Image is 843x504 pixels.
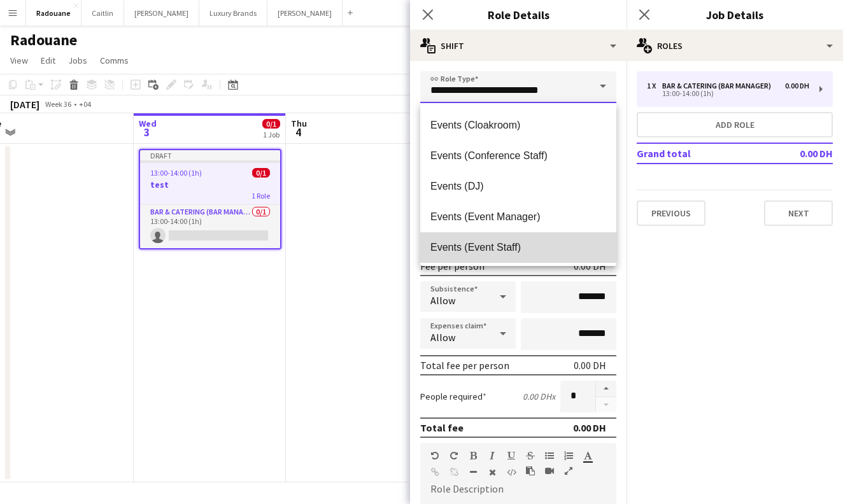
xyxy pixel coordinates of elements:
span: Events (Event Manager) [430,211,606,223]
span: Thu [291,118,307,129]
h3: Job Details [627,6,843,23]
a: Jobs [63,52,92,69]
div: 1 x [647,81,662,90]
div: Shift [410,31,627,61]
button: Text Color [583,451,592,461]
span: Comms [100,55,129,66]
button: [PERSON_NAME] [267,1,343,25]
div: Total fee [420,421,464,434]
button: [PERSON_NAME] [124,1,199,25]
button: Fullscreen [564,466,573,476]
span: 3 [137,125,157,139]
label: People required [420,391,486,402]
button: Insert video [545,466,554,476]
a: Edit [36,52,60,69]
button: Increase [596,381,616,397]
button: Bold [469,451,478,461]
span: Allow [430,294,455,307]
button: Previous [637,200,705,226]
div: 0.00 DH [574,359,606,372]
div: [DATE] [10,98,39,111]
button: Ordered List [564,451,573,461]
span: Week 36 [42,99,74,109]
app-card-role: Bar & Catering (Bar Manager)0/113:00-14:00 (1h) [140,205,280,248]
span: Events (Conference Staff) [430,150,606,162]
button: Next [764,200,833,226]
button: Paste as plain text [526,466,535,476]
div: Bar & Catering (Bar Manager) [662,81,776,90]
div: 0.00 DH x [523,391,555,402]
div: Draft [140,150,280,160]
button: Italic [488,451,497,461]
div: Fee per person [420,260,485,272]
button: HTML Code [507,467,516,477]
span: Jobs [68,55,87,66]
span: 0/1 [252,168,270,178]
button: Strikethrough [526,451,535,461]
button: Luxury Brands [199,1,267,25]
button: Underline [507,451,516,461]
button: Radouane [26,1,81,25]
span: Edit [41,55,55,66]
td: 0.00 DH [758,143,833,164]
div: Roles [627,31,843,61]
span: Events (Event Staff) [430,241,606,253]
span: Wed [139,118,157,129]
h3: Role Details [410,6,627,23]
span: Events (Cloakroom) [430,119,606,131]
span: 1 Role [251,191,270,200]
div: 0.00 DH [573,421,606,434]
span: Allow [430,331,455,344]
h1: Radouane [10,31,77,50]
span: 0/1 [262,119,280,129]
button: Undo [430,451,439,461]
span: Events (DJ) [430,180,606,192]
h3: test [140,179,280,190]
div: +04 [79,99,91,109]
td: Grand total [637,143,758,164]
span: View [10,55,28,66]
button: Add role [637,112,833,137]
button: Redo [450,451,458,461]
div: 0.00 DH [785,81,809,90]
a: Comms [95,52,134,69]
span: 13:00-14:00 (1h) [150,168,202,178]
div: 13:00-14:00 (1h) [647,90,809,97]
div: Total fee per person [420,359,509,372]
span: 4 [289,125,307,139]
div: 0.00 DH [574,260,606,272]
app-job-card: Draft13:00-14:00 (1h)0/1test1 RoleBar & Catering (Bar Manager)0/113:00-14:00 (1h) [139,149,281,249]
button: Clear Formatting [488,467,497,477]
button: Unordered List [545,451,554,461]
button: Caitlin [81,1,124,25]
div: 1 Job [263,130,280,139]
a: View [5,52,33,69]
button: Horizontal Line [469,467,478,477]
